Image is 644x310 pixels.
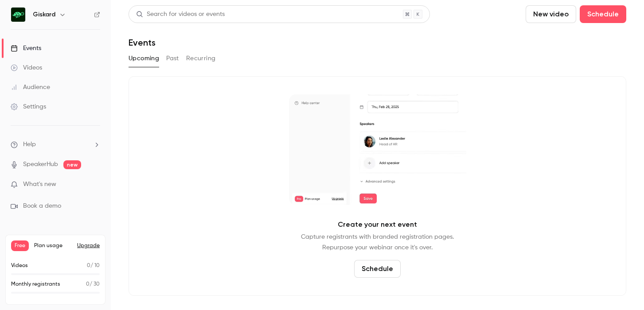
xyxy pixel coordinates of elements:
[11,63,42,72] div: Videos
[63,160,81,169] span: new
[11,8,25,22] img: Giskard
[86,280,100,288] p: / 30
[23,140,36,149] span: Help
[186,51,216,66] button: Recurring
[129,37,156,48] h1: Events
[11,280,60,288] p: Monthly registrants
[23,160,58,169] a: SpeakerHub
[136,10,225,19] div: Search for videos or events
[166,51,179,66] button: Past
[23,201,61,211] span: Book a demo
[11,102,46,111] div: Settings
[90,181,100,189] iframe: Noticeable Trigger
[301,232,454,253] p: Capture registrants with branded registration pages. Repurpose your webinar once it's over.
[77,242,100,249] button: Upgrade
[87,262,100,270] p: / 10
[34,242,72,249] span: Plan usage
[11,140,100,149] li: help-dropdown-opener
[86,282,90,287] span: 0
[129,51,159,66] button: Upcoming
[354,260,401,278] button: Schedule
[11,44,41,53] div: Events
[23,180,56,189] span: What's new
[33,10,55,19] h6: Giskard
[526,5,576,23] button: New video
[580,5,626,23] button: Schedule
[87,263,90,268] span: 0
[11,262,28,270] p: Videos
[11,240,29,251] span: Free
[11,83,50,92] div: Audience
[338,219,417,230] p: Create your next event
